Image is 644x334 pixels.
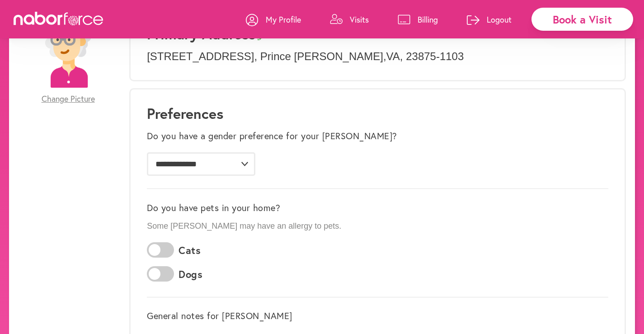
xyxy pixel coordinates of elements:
[147,50,608,63] p: [STREET_ADDRESS] , Prince [PERSON_NAME] , VA , 23875-1103
[330,6,369,33] a: Visits
[418,14,438,25] p: Billing
[467,6,512,33] a: Logout
[147,105,608,122] h1: Preferences
[147,310,292,321] label: General notes for [PERSON_NAME]
[531,8,633,31] div: Book a Visit
[266,14,301,25] p: My Profile
[350,14,369,25] p: Visits
[487,14,512,25] p: Logout
[31,13,105,88] img: efc20bcf08b0dac87679abea64c1faab.png
[246,6,301,33] a: My Profile
[147,25,608,42] h3: Primary Address
[42,94,95,104] span: Change Picture
[179,245,201,256] label: Cats
[147,221,608,231] p: Some [PERSON_NAME] may have an allergy to pets.
[147,131,397,141] label: Do you have a gender preference for your [PERSON_NAME]?
[147,202,280,213] label: Do you have pets in your home?
[398,6,438,33] a: Billing
[179,268,202,280] label: Dogs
